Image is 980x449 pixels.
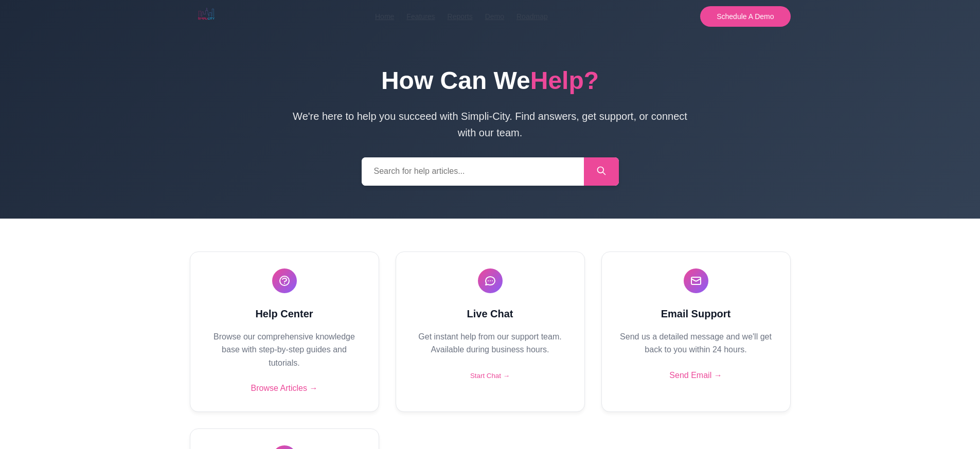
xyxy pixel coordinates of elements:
input: Search for help articles... [362,157,584,186]
a: Roadmap [516,11,548,22]
span: Help? [530,67,599,94]
h3: Help Center [207,306,362,322]
button: Schedule A Demo [700,6,790,27]
a: Send Email → [669,371,722,380]
a: Demo [485,11,504,22]
p: Get instant help from our support team. Available during business hours. [413,330,568,356]
p: Send us a detailed message and we'll get back to you within 24 hours. [618,330,774,356]
p: We're here to help you succeed with Simpli-City. Find answers, get support, or connect with our t... [284,108,696,141]
h1: How Can We [284,66,696,96]
a: Reports [448,11,473,22]
img: Simplicity Logo [190,2,223,27]
button: Start Chat → [470,372,510,380]
h3: Email Support [618,306,774,322]
p: Browse our comprehensive knowledge base with step-by-step guides and tutorials. [207,330,362,370]
a: Home [375,11,394,22]
h3: Live Chat [413,306,568,322]
a: Browse Articles → [251,384,318,392]
a: Features [406,11,435,22]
